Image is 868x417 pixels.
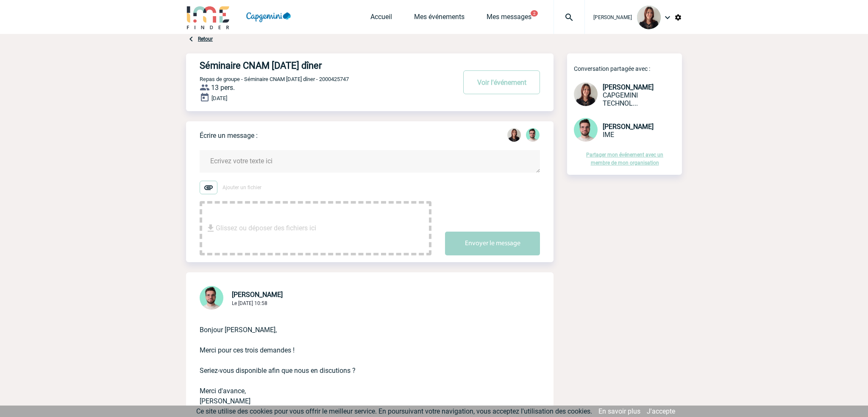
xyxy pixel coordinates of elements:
[603,91,638,107] span: CAPGEMINI TECHNOLOGY SERVICES
[216,207,316,249] span: Glissez ou déposer des fichiers ici
[186,5,230,29] img: IME-Finder
[370,13,392,25] a: Accueil
[593,14,632,20] span: [PERSON_NAME]
[200,132,258,140] p: Écrire un message :
[223,185,262,190] span: Ajouter un fichier
[200,76,349,82] span: Repas de groupe - Séminaire CNAM [DATE] dîner - 2000425747
[586,152,663,166] a: Partager mon événement avec un membre de mon organisation
[198,36,213,42] a: Retour
[531,10,538,17] button: 2
[507,128,521,142] img: 102169-1.jpg
[200,286,223,310] img: 121547-2.png
[463,70,540,94] button: Voir l'événement
[211,95,227,101] span: [DATE]
[574,118,598,142] img: 121547-2.png
[603,123,654,131] span: [PERSON_NAME]
[414,13,465,25] a: Mes événements
[196,407,592,415] span: Ce site utilise des cookies pour vous offrir le meilleur service. En poursuivant votre navigation...
[637,6,661,29] img: 102169-1.jpg
[206,223,216,233] img: file_download.svg
[200,60,431,71] h4: Séminaire CNAM [DATE] dîner
[211,84,235,92] span: 13 pers.
[232,300,267,306] span: Le [DATE] 10:58
[603,131,614,139] span: IME
[526,128,540,142] img: 121547-2.png
[647,407,675,415] a: J'accepte
[598,407,640,415] a: En savoir plus
[574,82,598,106] img: 102169-1.jpg
[200,311,516,406] p: Bonjour [PERSON_NAME], Merci pour ces trois demandes ! Seriez-vous disponible afin que nous en di...
[603,83,654,91] span: [PERSON_NAME]
[232,291,283,299] span: [PERSON_NAME]
[574,65,682,72] p: Conversation partagée avec :
[445,232,540,255] button: Envoyer le message
[487,13,531,25] a: Mes messages
[507,128,521,143] div: Roxane MAZET
[526,128,540,143] div: Benjamin ROLAND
